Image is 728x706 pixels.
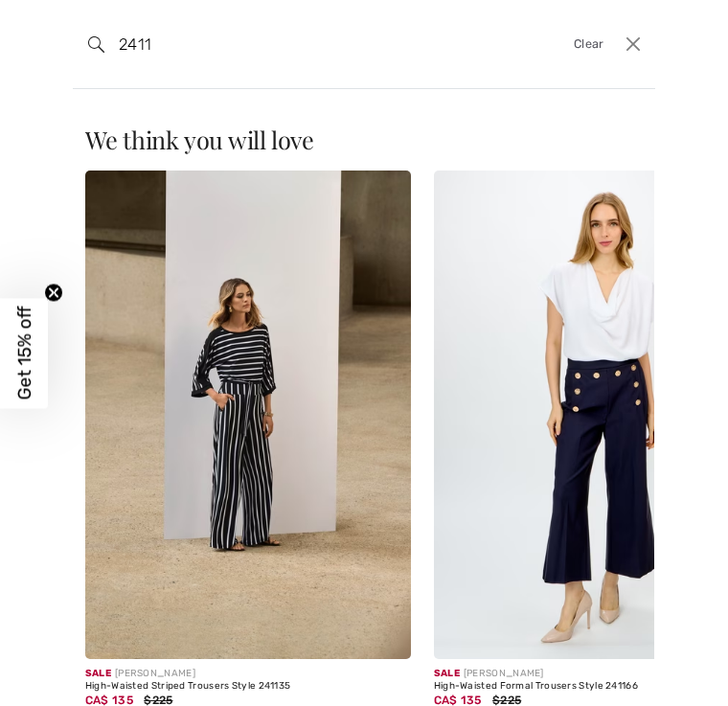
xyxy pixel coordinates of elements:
img: search the website [88,36,104,53]
button: Close [620,30,648,58]
img: High-Waisted Striped Trousers Style 241135. Midnight Blue/Vanilla [85,171,411,659]
span: Get 15% off [13,307,35,400]
span: Sale [85,668,111,679]
div: [PERSON_NAME] [85,667,411,681]
span: Sale [434,668,460,679]
span: We think you will love [85,124,314,155]
div: High-Waisted Striped Trousers Style 241135 [85,681,411,693]
span: Clear [574,35,604,54]
span: Help [46,13,85,31]
input: TYPE TO SEARCH [104,15,503,73]
button: Close teaser [44,283,63,302]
